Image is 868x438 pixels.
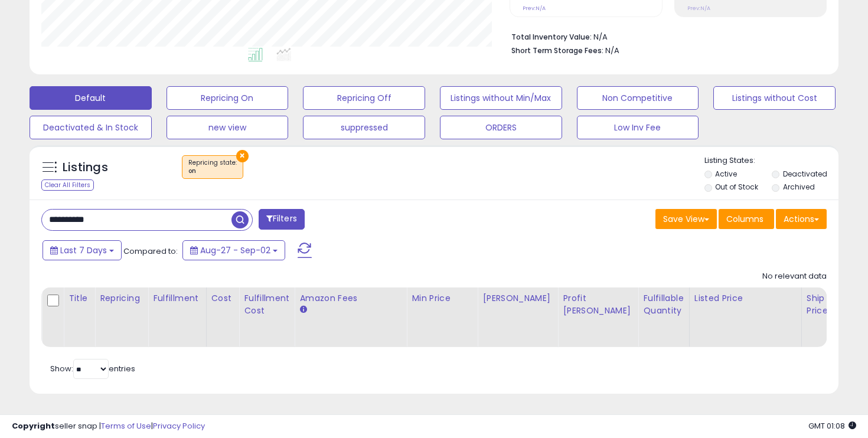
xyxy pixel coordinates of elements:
button: Deactivated & In Stock [30,116,152,139]
div: Repricing [100,292,143,305]
p: Listing States: [704,155,839,166]
button: new view [167,116,289,139]
button: ORDERS [440,116,562,139]
small: Amazon Fees. [299,305,306,315]
button: Listings without Cost [713,86,836,110]
div: seller snap | | [12,421,205,432]
small: Prev: N/A [687,5,710,12]
button: suppressed [303,116,425,139]
span: Repricing state : [188,158,237,176]
button: Non Competitive [577,86,699,110]
div: Fulfillable Quantity [643,292,684,317]
h5: Listings [63,159,108,176]
b: Total Inventory Value: [511,32,592,42]
span: N/A [605,45,619,56]
button: Low Inv Fee [577,116,699,139]
div: Profit [PERSON_NAME] [563,292,633,317]
span: 2025-09-10 01:08 GMT [808,420,856,432]
span: Compared to: [123,246,178,257]
div: Cost [211,292,234,305]
button: Actions [776,209,827,229]
a: Terms of Use [101,420,151,432]
label: Deactivated [783,169,827,179]
div: Fulfillment Cost [244,292,289,317]
div: Amazon Fees [299,292,402,305]
button: Last 7 Days [43,240,122,260]
div: Listed Price [694,292,797,305]
span: Columns [726,213,763,225]
a: Privacy Policy [153,420,205,432]
button: Repricing Off [303,86,425,110]
small: Prev: N/A [523,5,546,12]
li: N/A [511,29,818,43]
div: Clear All Filters [41,179,94,191]
button: Repricing On [167,86,289,110]
div: Fulfillment [153,292,201,305]
button: × [236,150,249,162]
span: Last 7 Days [60,244,107,256]
div: Ship Price [807,292,830,317]
b: Short Term Storage Fees: [511,45,603,55]
button: Aug-27 - Sep-02 [182,240,285,260]
strong: Copyright [12,420,55,432]
span: Show: entries [50,363,135,374]
button: Default [30,86,152,110]
div: No relevant data [762,271,827,282]
button: Listings without Min/Max [440,86,562,110]
div: Title [68,292,90,305]
div: Min Price [412,292,472,305]
button: Filters [259,209,305,230]
span: Aug-27 - Sep-02 [200,244,270,256]
label: Archived [783,182,815,192]
label: Out of Stock [715,182,758,192]
label: Active [715,169,737,179]
button: Columns [719,209,774,229]
div: [PERSON_NAME] [482,292,553,305]
button: Save View [655,209,717,229]
div: on [188,167,237,175]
